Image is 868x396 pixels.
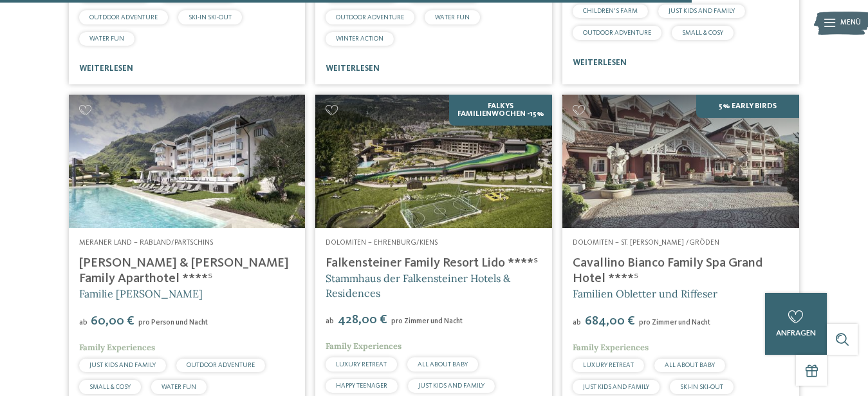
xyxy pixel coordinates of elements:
span: JUST KIDS AND FAMILY [418,382,485,389]
span: HAPPY TEENAGER [336,382,387,389]
img: Family Spa Grand Hotel Cavallino Bianco ****ˢ [562,95,799,228]
span: WATER FUN [89,35,124,42]
span: Family Experiences [79,342,155,353]
a: weiterlesen [326,64,380,73]
img: Familienhotels gesucht? Hier findet ihr die besten! [315,95,552,228]
span: JUST KIDS AND FAMILY [583,384,649,390]
span: SKI-IN SKI-OUT [680,384,723,390]
span: Familien Obletter und Riffeser [573,287,717,300]
span: JUST KIDS AND FAMILY [669,8,735,14]
span: Dolomiten – Ehrenburg/Kiens [326,239,438,247]
span: Familie [PERSON_NAME] [79,287,203,300]
span: pro Zimmer und Nacht [391,317,463,325]
span: Stammhaus der Falkensteiner Hotels & Residences [326,272,510,299]
span: 684,00 € [582,315,637,328]
a: anfragen [765,293,827,355]
span: WINTER ACTION [336,35,383,42]
a: [PERSON_NAME] & [PERSON_NAME] Family Aparthotel ****ˢ [79,257,289,285]
a: weiterlesen [79,64,133,73]
span: Dolomiten – St. [PERSON_NAME] /Gröden [573,239,719,247]
a: weiterlesen [573,59,627,67]
span: OUTDOOR ADVENTURE [89,14,158,21]
span: OUTDOOR ADVENTURE [583,30,651,36]
span: Meraner Land – Rabland/Partschins [79,239,213,247]
a: Familienhotels gesucht? Hier findet ihr die besten! [562,95,799,228]
span: WATER FUN [162,384,196,390]
span: CHILDREN’S FARM [583,8,638,14]
span: 428,00 € [335,314,389,326]
span: OUTDOOR ADVENTURE [336,14,404,21]
span: JUST KIDS AND FAMILY [89,362,156,368]
span: Family Experiences [326,341,402,352]
img: Familienhotels gesucht? Hier findet ihr die besten! [69,95,306,228]
span: ALL ABOUT BABY [665,362,715,368]
span: WATER FUN [435,14,470,21]
span: ab [326,317,334,325]
span: SMALL & COSY [682,30,723,36]
span: SKI-IN SKI-OUT [189,14,232,21]
span: OUTDOOR ADVENTURE [187,362,255,368]
span: LUXURY RETREAT [336,361,387,368]
span: pro Zimmer und Nacht [639,319,710,326]
a: Falkensteiner Family Resort Lido ****ˢ [326,257,538,270]
span: ALL ABOUT BABY [418,361,468,368]
span: SMALL & COSY [89,384,131,390]
a: Cavallino Bianco Family Spa Grand Hotel ****ˢ [573,257,762,285]
span: ab [573,319,581,326]
span: anfragen [776,329,816,337]
span: pro Person und Nacht [138,319,208,326]
span: ab [79,319,88,326]
span: 60,00 € [89,315,137,328]
span: LUXURY RETREAT [583,362,634,368]
span: Family Experiences [573,342,649,353]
